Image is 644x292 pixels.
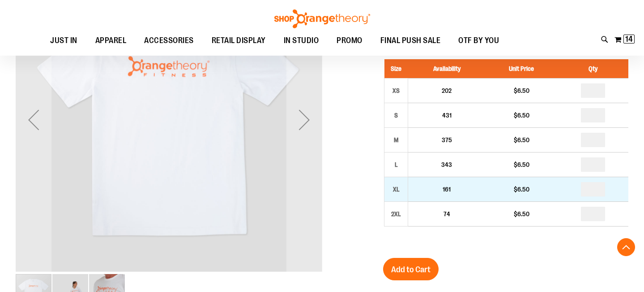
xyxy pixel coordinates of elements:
[444,210,450,218] span: 74
[95,31,127,51] span: APPAREL
[371,31,450,51] a: FINAL PUSH SALE
[144,31,194,51] span: ACCESSORIES
[86,31,136,51] a: APPAREL
[389,158,403,171] div: L
[490,160,553,169] div: $6.50
[443,186,451,193] span: 161
[442,136,452,144] span: 375
[275,31,328,51] a: IN STUDIO
[135,31,203,51] a: ACCESSORIES
[337,31,363,51] span: PROMO
[384,59,408,78] th: Size
[389,109,403,122] div: S
[458,31,499,51] span: OTF BY YOU
[203,31,275,51] a: RETAIL DISPLAY
[490,135,553,144] div: $6.50
[284,31,319,51] span: IN STUDIO
[389,207,403,221] div: 2XL
[389,84,403,97] div: XS
[490,209,553,218] div: $6.50
[212,31,266,51] span: RETAIL DISPLAY
[380,31,441,51] span: FINAL PUSH SALE
[408,59,486,78] th: Availability
[389,133,403,147] div: M
[391,265,431,275] span: Add to Cart
[617,238,635,256] button: Back To Top
[383,258,439,280] button: Add to Cart
[558,59,628,78] th: Qty
[625,35,633,44] span: 14
[490,86,553,95] div: $6.50
[442,87,452,94] span: 202
[328,31,371,51] a: PROMO
[485,59,558,78] th: Unit Price
[389,183,403,196] div: XL
[50,31,77,51] span: JUST IN
[41,31,86,51] a: JUST IN
[273,9,371,28] img: Shop Orangetheory
[441,161,452,168] span: 343
[442,112,452,119] span: 431
[490,185,553,194] div: $6.50
[490,111,553,120] div: $6.50
[449,31,508,51] a: OTF BY YOU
